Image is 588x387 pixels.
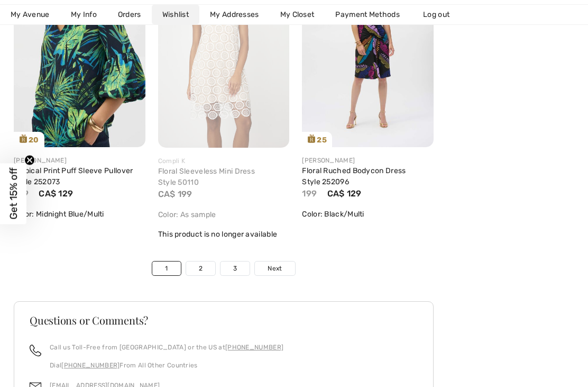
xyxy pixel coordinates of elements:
[24,155,35,165] button: Close teaser
[302,188,317,199] span: 199
[302,156,434,165] div: [PERSON_NAME]
[158,209,290,220] div: Color: As sample
[50,343,283,352] p: Call us Toll-Free from [GEOGRAPHIC_DATA] or the US at
[152,262,180,275] a: 1
[30,345,41,356] img: call
[11,9,50,20] span: My Avenue
[268,264,282,273] span: Next
[60,5,107,24] a: My Info
[158,167,255,187] a: Floral Sleeveless Mini Dress Style 50110
[14,188,29,199] span: 199
[14,156,145,165] div: [PERSON_NAME]
[302,209,434,220] div: Color: Black/Multi
[158,156,290,166] div: Compli K
[158,229,290,240] p: This product is no longer available
[14,209,145,220] div: Color: Midnight Blue/Multi
[225,344,283,351] a: [PHONE_NUMBER]
[50,361,283,370] p: Dial From All Other Countries
[30,315,418,326] h3: Questions or Comments?
[302,166,406,186] a: Floral Ruched Bodycon Dress Style 252096
[221,262,250,275] a: 3
[14,261,434,276] nav: Page navigation
[270,5,325,24] a: My Closet
[325,5,410,24] a: Payment Methods
[152,5,199,24] a: Wishlist
[255,262,295,275] a: Next
[199,5,270,24] a: My Addresses
[327,188,362,199] span: CA$ 129
[7,168,20,220] span: Get 15% off
[412,5,471,24] a: Log out
[186,262,215,275] a: 2
[158,189,192,199] span: CA$ 199
[107,5,152,24] a: Orders
[61,362,120,369] a: [PHONE_NUMBER]
[39,188,73,199] span: CA$ 129
[14,166,133,186] a: Tropical Print Puff Sleeve Pullover Style 252073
